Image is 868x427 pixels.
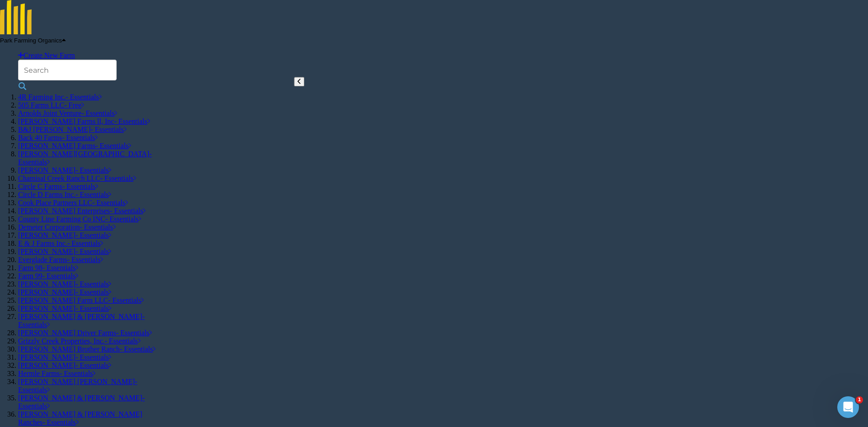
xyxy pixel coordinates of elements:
[18,223,116,231] a: Demeter Corporation- Essentials
[18,305,111,312] a: [PERSON_NAME]- Essentials
[18,52,75,59] a: Create New Farm
[18,264,78,272] a: Farm 98- Essentials
[18,183,98,190] a: Circle C Farms- Essentials
[18,231,111,239] a: [PERSON_NAME]- Essentials
[18,337,141,345] a: Grizzly Creek Properties, Inc.- Essentials
[18,142,131,150] a: [PERSON_NAME] Farms- Essentials
[18,345,156,353] a: [PERSON_NAME] Brother Ranch- Essentials
[18,166,111,174] a: [PERSON_NAME]- Essentials
[18,199,128,206] a: Cook Place Partners LLC- Essentials
[18,353,111,361] a: [PERSON_NAME]- Essentials
[18,378,137,394] a: [PERSON_NAME] [PERSON_NAME]- Essentials
[18,248,111,255] a: [PERSON_NAME]- Essentials
[837,396,859,418] iframe: Intercom live chat
[18,394,145,410] a: [PERSON_NAME] & [PERSON_NAME]- Essentials
[18,256,103,263] a: Everglade Farms- Essentials
[18,272,78,280] a: Farm 99- Essentials
[18,134,98,141] a: Back 40 Farms- Essentials
[18,280,111,288] a: [PERSON_NAME]- Essentials
[18,60,117,80] input: Search
[18,329,152,337] a: [PERSON_NAME] Driver Farms- Essentials
[18,174,136,182] a: Chamisal Creek Ranch LLC- Essentials
[18,288,111,296] a: [PERSON_NAME]- Essentials
[18,215,141,223] a: County Line Farming Co INC- Essentials
[856,396,863,404] span: 1
[18,93,102,101] a: 4R Farming Inc.- Essentials
[18,361,111,369] a: [PERSON_NAME]- Essentials
[18,313,145,328] a: [PERSON_NAME] & [PERSON_NAME]- Essentials
[18,117,150,125] a: [PERSON_NAME] Farms ll, Inc- Essentials
[18,370,95,377] a: Hermle Farms- Essentials
[18,410,142,426] a: [PERSON_NAME] & [PERSON_NAME] Ranches- Essentials
[18,191,111,198] a: Circle D Farms Inc.- Essentials
[18,239,103,247] a: E & J Farms Inc.- Essentials
[18,101,84,109] a: 505 Farms LLC- Free
[18,80,27,91] img: svg+xml;base64,PHN2ZyB4bWxucz0iaHR0cDovL3d3dy53My5vcmcvMjAwMC9zdmciIHdpZHRoPSIxOSIgaGVpZ2h0PSIyNC...
[18,296,144,304] a: [PERSON_NAME] Farm LLC- Essentials
[18,207,146,215] a: [PERSON_NAME] Enterprises- Essentials
[18,150,152,166] a: [PERSON_NAME][GEOGRAPHIC_DATA]- Essentials
[18,126,127,133] a: B&J [PERSON_NAME]- Essentials
[18,109,117,117] a: Arnolds Joint Venture- Essentials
